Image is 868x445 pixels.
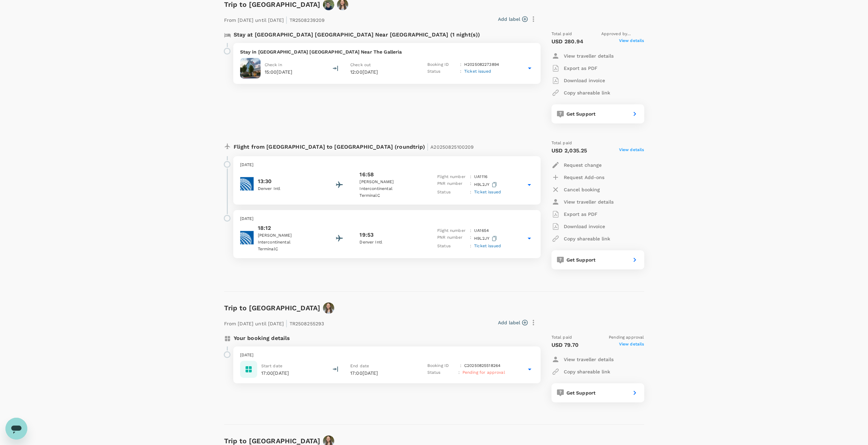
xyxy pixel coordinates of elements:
[437,243,467,250] p: Status
[437,174,467,180] p: Flight number
[258,224,319,232] p: 18:12
[240,177,254,191] img: United Airlines
[240,162,534,168] p: [DATE]
[551,159,602,171] button: Request change
[285,318,288,328] span: |
[234,334,290,342] p: Your booking details
[464,61,499,68] p: H2025082273894
[240,58,261,78] img: Hampton Inn Houston Near The Galleria
[551,171,604,183] button: Request Add-ons
[350,62,371,67] span: Check out
[240,216,534,222] p: [DATE]
[474,180,498,189] p: H9L2JY
[564,89,610,96] p: Copy shareable link
[564,198,614,205] p: View traveller details
[350,364,369,368] span: End date
[551,31,572,38] span: Total paid
[601,31,644,38] span: Approved by
[551,140,572,147] span: Total paid
[437,234,467,243] p: PNR number
[460,68,461,75] p: :
[551,196,614,208] button: View traveller details
[474,174,487,180] p: UA 1116
[234,140,474,152] p: Flight from [GEOGRAPHIC_DATA] to [GEOGRAPHIC_DATA] (roundtrip)
[564,356,614,363] p: View traveller details
[551,147,587,155] p: USD 2,035.25
[564,186,600,193] p: Cancel booking
[460,61,461,68] p: :
[551,220,605,233] button: Download invoice
[474,227,489,234] p: UA 1654
[564,368,610,375] p: Copy shareable link
[551,366,610,378] button: Copy shareable link
[498,319,528,326] button: Add label
[427,362,457,369] p: Booking ID
[470,180,471,189] p: :
[265,62,282,67] span: Check in
[437,227,467,234] p: Flight number
[567,111,596,117] span: Get Support
[350,69,415,75] p: 12:00[DATE]
[551,208,598,220] button: Export as PDF
[261,364,283,368] span: Start date
[258,177,319,186] p: 13:30
[609,334,644,341] span: Pending approval
[567,390,596,396] span: Get Support
[619,341,644,349] span: View details
[619,38,644,46] span: View details
[551,353,614,366] button: View traveller details
[470,243,471,250] p: :
[470,234,471,243] p: :
[224,13,325,25] p: From [DATE] until [DATE] TR2508239209
[551,62,598,74] button: Export as PDF
[258,246,319,253] p: Terminal C
[234,31,480,39] p: Stay at [GEOGRAPHIC_DATA] [GEOGRAPHIC_DATA] Near [GEOGRAPHIC_DATA] (1 night(s))
[427,369,456,376] p: Status
[470,189,471,196] p: :
[474,234,498,243] p: H9L2JY
[551,334,572,341] span: Total paid
[464,362,500,369] p: C20250825518264
[427,61,457,68] p: Booking ID
[5,418,27,440] iframe: Button to launch messaging window
[551,233,610,245] button: Copy shareable link
[474,190,501,194] span: Ticket issued
[437,189,467,196] p: Status
[551,50,614,62] button: View traveller details
[470,174,471,180] p: :
[567,257,596,263] span: Get Support
[458,369,460,376] p: :
[240,231,254,244] img: United Airlines
[240,48,534,55] p: Stay in [GEOGRAPHIC_DATA] [GEOGRAPHIC_DATA] Near The Galleria
[470,227,471,234] p: :
[359,179,421,192] p: [PERSON_NAME] Intercontinental
[285,15,288,25] span: |
[498,16,528,23] button: Add label
[564,77,605,84] p: Download invoice
[474,243,501,248] span: Ticket issued
[359,192,421,199] p: Terminal C
[430,144,474,150] span: A20250825100209
[551,183,600,196] button: Cancel booking
[551,74,605,87] button: Download invoice
[564,235,610,242] p: Copy shareable link
[240,352,534,359] p: [DATE]
[564,53,614,59] p: View traveller details
[224,316,324,329] p: From [DATE] until [DATE] TR2508255293
[359,170,374,179] p: 16:58
[564,174,604,181] p: Request Add-ons
[427,68,457,75] p: Status
[464,69,491,74] span: Ticket issued
[462,370,505,375] span: Pending for approval
[261,370,289,376] p: 17:00[DATE]
[359,231,373,239] p: 19:53
[265,69,293,75] p: 15:00[DATE]
[551,38,584,46] p: USD 280.94
[564,211,598,218] p: Export as PDF
[350,370,415,376] p: 17:00[DATE]
[551,87,610,99] button: Copy shareable link
[564,162,602,168] p: Request change
[427,142,429,151] span: |
[323,302,334,314] img: avatar-68a8c54f98573.png
[551,341,578,349] p: USD 79.70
